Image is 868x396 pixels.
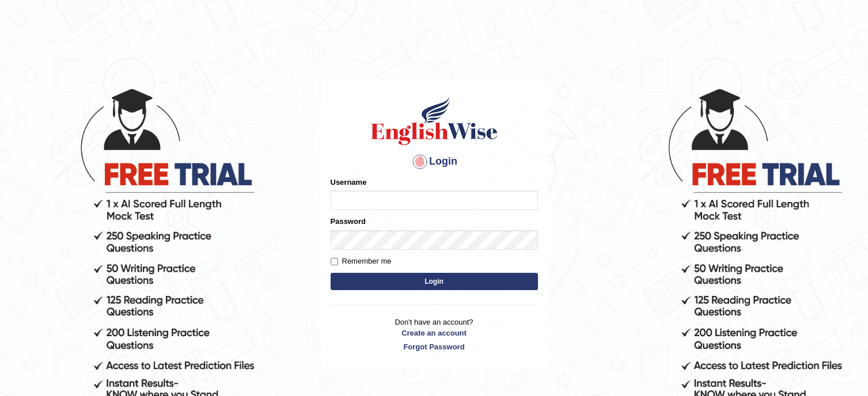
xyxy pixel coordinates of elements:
button: Login [331,273,538,290]
img: Logo of English Wise sign in for intelligent practice with AI [369,95,500,147]
input: Remember me [331,258,338,265]
label: Username [331,177,367,188]
a: Create an account [331,328,538,338]
label: Password [331,216,366,227]
label: Remember me [331,256,392,267]
p: Don't have an account? [331,317,538,352]
h4: Login [331,153,538,171]
a: Forgot Password [331,341,538,352]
